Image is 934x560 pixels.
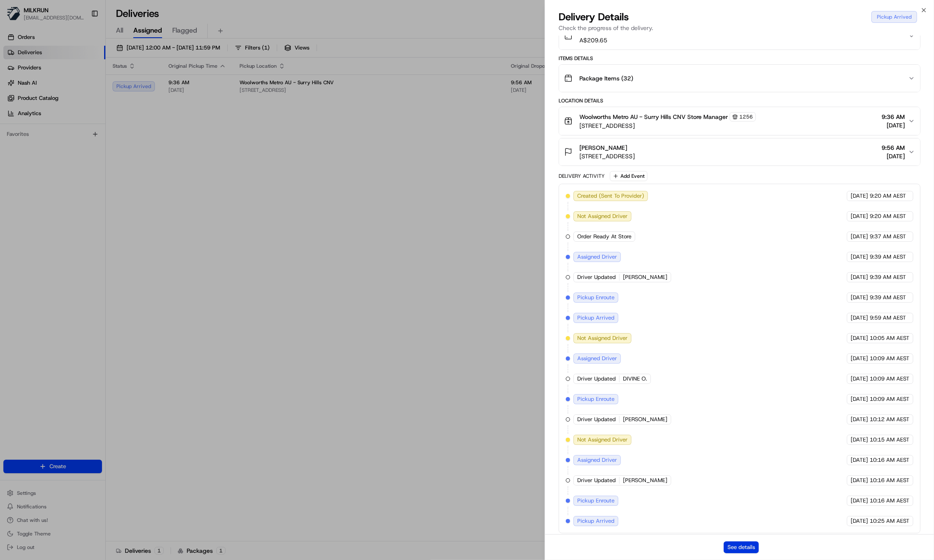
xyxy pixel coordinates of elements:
span: Pickup Enroute [577,497,614,505]
p: Welcome 👋 [8,34,154,47]
span: Created (Sent To Provider) [577,192,644,200]
span: Delivery Details [559,10,629,24]
span: 10:16 AM AEST [870,456,909,464]
span: 1256 [739,113,753,120]
span: [DATE] [851,192,868,200]
img: 1736555255976-a54dd68f-1ca7-489b-9aae-adbdc363a1c4 [8,81,24,96]
span: Driver Updated [577,477,616,484]
span: Not Assigned Driver [577,334,628,342]
span: [DATE] [851,517,868,525]
span: [DATE] [882,121,905,130]
span: 10:25 AM AEST [870,517,909,525]
span: Order Ready At Store [577,233,631,240]
span: Driver Updated [577,416,616,423]
span: Pickup Arrived [577,517,614,525]
span: [PERSON_NAME] [579,143,627,152]
span: Woolworths Metro AU - Surry Hills CNV Store Manager [579,113,728,121]
span: 10:15 AM AEST [870,436,909,444]
span: [DATE] [851,497,868,505]
span: [STREET_ADDRESS] [579,152,635,160]
span: [DATE] [851,233,868,240]
span: 10:09 AM AEST [870,355,909,362]
span: [DATE] [851,477,868,484]
span: [DATE] [851,456,868,464]
div: We're available if you need us! [29,89,107,96]
span: [DATE] [882,152,905,160]
span: [DATE] [851,273,868,281]
span: Knowledge Base [17,123,65,131]
span: [DATE] [851,416,868,423]
span: [DATE] [851,355,868,362]
button: N/AA$209.65 [559,22,920,50]
span: 10:09 AM AEST [870,395,909,403]
span: 9:59 AM AEST [870,314,906,322]
span: Driver Updated [577,273,616,281]
span: Package Items ( 32 ) [579,74,633,83]
span: Assigned Driver [577,355,617,362]
span: Not Assigned Driver [577,212,628,220]
span: Driver Updated [577,375,616,383]
span: 9:39 AM AEST [870,273,906,281]
img: Nash [8,8,25,25]
button: Start new chat [144,83,154,94]
button: Add Event [610,171,647,181]
button: Woolworths Metro AU - Surry Hills CNV Store Manager1256[STREET_ADDRESS]9:36 AM[DATE] [559,107,920,135]
span: Pickup Enroute [577,294,614,301]
span: [DATE] [851,314,868,322]
span: 9:39 AM AEST [870,294,906,301]
span: Pickup Arrived [577,314,614,322]
span: Not Assigned Driver [577,436,628,444]
span: 9:20 AM AEST [870,192,906,200]
span: 9:56 AM [882,143,905,152]
button: See details [724,541,759,553]
div: 📗 [8,124,15,130]
span: [PERSON_NAME] [623,273,667,281]
span: [PERSON_NAME] [623,477,667,484]
span: Assigned Driver [577,456,617,464]
span: [DATE] [851,294,868,301]
span: [DATE] [851,395,868,403]
span: 9:36 AM [882,113,905,121]
span: [DATE] [851,436,868,444]
div: Delivery Activity [559,173,605,179]
span: 10:12 AM AEST [870,416,909,423]
button: [PERSON_NAME][STREET_ADDRESS]9:56 AM[DATE] [559,138,920,166]
input: Clear [22,55,140,63]
span: [PERSON_NAME] [623,416,667,423]
span: API Documentation [80,123,136,131]
div: Items Details [559,55,920,62]
p: Check the progress of the delivery. [559,24,920,32]
span: DIVINE O. [623,375,647,383]
span: [DATE] [851,253,868,261]
a: 💻API Documentation [68,119,139,135]
span: Pickup Enroute [577,395,614,403]
span: 10:05 AM AEST [870,334,909,342]
span: 9:20 AM AEST [870,212,906,220]
div: Location Details [559,97,920,104]
div: 💻 [72,124,78,130]
span: 10:09 AM AEST [870,375,909,383]
span: Assigned Driver [577,253,617,261]
span: 10:16 AM AEST [870,477,909,484]
a: 📗Knowledge Base [5,119,68,135]
div: Start new chat [29,81,139,89]
span: 9:37 AM AEST [870,233,906,240]
span: Pylon [84,143,102,150]
button: Package Items (32) [559,65,920,92]
a: Powered byPylon [60,143,102,150]
span: 9:39 AM AEST [870,253,906,261]
span: [DATE] [851,334,868,342]
span: A$209.65 [579,36,607,44]
span: 10:16 AM AEST [870,497,909,505]
span: [DATE] [851,212,868,220]
span: [STREET_ADDRESS] [579,121,756,130]
span: [DATE] [851,375,868,383]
